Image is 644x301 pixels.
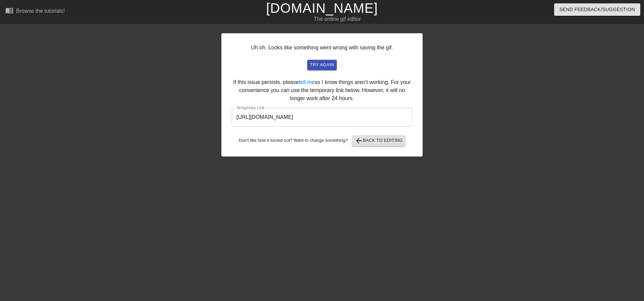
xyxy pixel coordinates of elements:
[218,15,457,23] div: The online gif editor
[310,61,334,69] span: try again
[355,137,363,145] span: arrow_back
[221,33,423,157] div: Uh oh. Looks like something went wrong with saving the gif. If this issue persists, please so I k...
[232,135,412,146] div: Don't like how it turned out? Want to change something?
[352,135,406,146] button: Back to Editing
[266,1,378,15] a: [DOMAIN_NAME]
[5,6,13,14] span: menu_book
[554,3,640,16] button: Send Feedback/Suggestion
[355,137,403,145] span: Back to Editing
[307,60,337,70] button: try again
[5,6,65,17] a: Browse the tutorials!
[299,79,315,85] a: tell me
[559,5,635,14] span: Send Feedback/Suggestion
[232,108,412,127] input: bare
[16,8,65,14] div: Browse the tutorials!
